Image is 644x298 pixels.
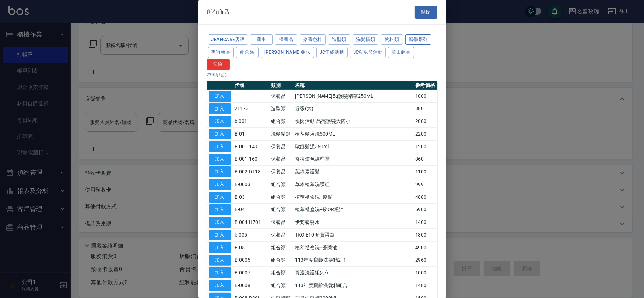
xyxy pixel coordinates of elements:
[293,128,413,141] td: 植萃髮浴洗500ML
[293,216,413,229] td: 伊梵養髮水
[269,241,294,254] td: 組合類
[269,254,294,267] td: 組合類
[293,102,413,115] td: 囂張(大)
[209,280,231,291] button: 加入
[233,254,269,267] td: B-0005
[233,166,269,178] td: B-002-DT18
[269,128,294,141] td: 洗髮精類
[269,216,294,229] td: 保養品
[293,241,413,254] td: 植萃禮盒洗+蒼蘭油
[236,47,259,58] button: 組合類
[269,267,294,279] td: 組合類
[269,90,294,102] td: 保養品
[293,267,413,279] td: 真澄洗護組(小)
[207,59,230,70] button: 清除
[207,72,437,78] p: 239 項商品
[233,115,269,128] td: b-001
[293,279,413,292] td: 113年度寶齡洗髮精組合
[413,203,437,216] td: 5900
[388,47,414,58] button: 華田商品
[269,81,294,90] th: 類別
[413,191,437,203] td: 4800
[209,217,231,228] button: 加入
[209,179,231,190] button: 加入
[293,81,413,90] th: 名稱
[413,140,437,153] td: 1200
[209,230,231,240] button: 加入
[233,279,269,292] td: B-0008
[413,166,437,178] td: 1100
[233,216,269,229] td: B-004-H701
[413,241,437,254] td: 4900
[233,267,269,279] td: B-0007
[405,34,431,45] button: 醫學系列
[209,192,231,203] button: 加入
[413,90,437,102] td: 1000
[293,254,413,267] td: 113年度寶齡洗髮精2+1
[293,203,413,216] td: 植萃禮盒洗+玫OR橙油
[293,140,413,153] td: 歐娜髮泥250ml
[233,102,269,115] td: 21173
[208,34,248,45] button: JeanCare店販
[233,140,269,153] td: B-001-149
[261,47,314,58] button: [PERSON_NAME]藥水
[381,34,403,45] button: 物料類
[233,81,269,90] th: 代號
[209,129,231,139] button: 加入
[269,279,294,292] td: 組合類
[233,178,269,191] td: B-0003
[269,178,294,191] td: 組合類
[293,178,413,191] td: 草本植萃洗護組
[413,128,437,141] td: 2200
[275,34,297,45] button: 保養品
[269,115,294,128] td: 組合類
[300,34,326,45] button: 染膏色料
[208,47,234,58] button: 美容商品
[209,267,231,278] button: 加入
[269,102,294,115] td: 造型類
[350,47,386,58] button: JC母親節活動
[269,229,294,242] td: 保養品
[233,153,269,166] td: B-001-160
[293,90,413,102] td: [PERSON_NAME]5g護髮精華250ML
[328,34,350,45] button: 造型類
[209,141,231,152] button: 加入
[293,115,413,128] td: 快閃活動-晶亮護髮大搭小
[293,229,413,242] td: TKO E10 角質蛋白
[413,81,437,90] th: 參考價格
[269,153,294,166] td: 保養品
[209,255,231,266] button: 加入
[293,153,413,166] td: 奇拉炫色調理霜
[413,102,437,115] td: 880
[233,128,269,141] td: B-01
[413,216,437,229] td: 1400
[233,241,269,254] td: B-05
[209,116,231,127] button: 加入
[413,153,437,166] td: 860
[209,91,231,102] button: 加入
[293,191,413,203] td: 植萃禮盒洗+髮泥
[413,115,437,128] td: 2000
[233,90,269,102] td: 1
[209,204,231,215] button: 加入
[413,279,437,292] td: 1480
[250,34,273,45] button: 藥水
[209,154,231,165] button: 加入
[353,34,379,45] button: 洗髮精類
[293,166,413,178] td: 葉綠素護髮
[415,6,437,19] button: 關閉
[413,254,437,267] td: 2960
[233,203,269,216] td: B-04
[269,140,294,153] td: 保養品
[413,267,437,279] td: 1000
[209,166,231,177] button: 加入
[269,191,294,203] td: 組合類
[316,47,348,58] button: JC年終活動
[233,191,269,203] td: B-03
[209,103,231,114] button: 加入
[269,166,294,178] td: 保養品
[233,229,269,242] td: b-005
[269,203,294,216] td: 組合類
[413,229,437,242] td: 1800
[209,242,231,253] button: 加入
